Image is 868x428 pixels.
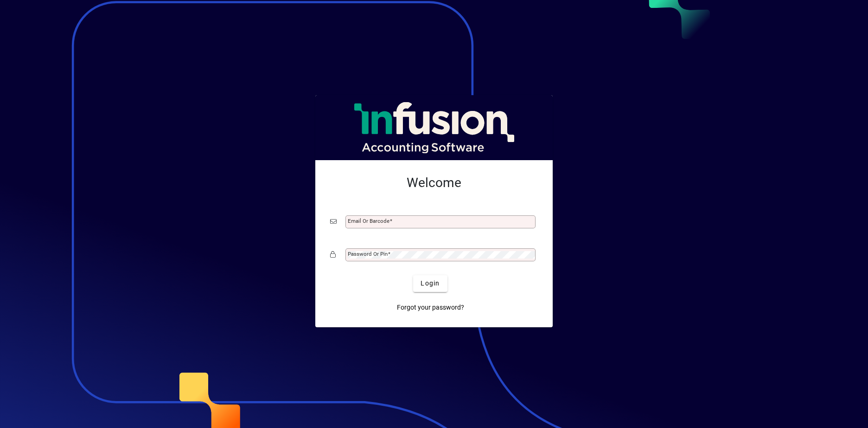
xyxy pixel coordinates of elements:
[413,275,447,292] button: Login
[330,175,538,191] h2: Welcome
[397,303,464,312] span: Forgot your password?
[348,218,389,224] mat-label: Email or Barcode
[421,279,440,288] span: Login
[348,251,388,257] mat-label: Password or Pin
[393,299,468,316] a: Forgot your password?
